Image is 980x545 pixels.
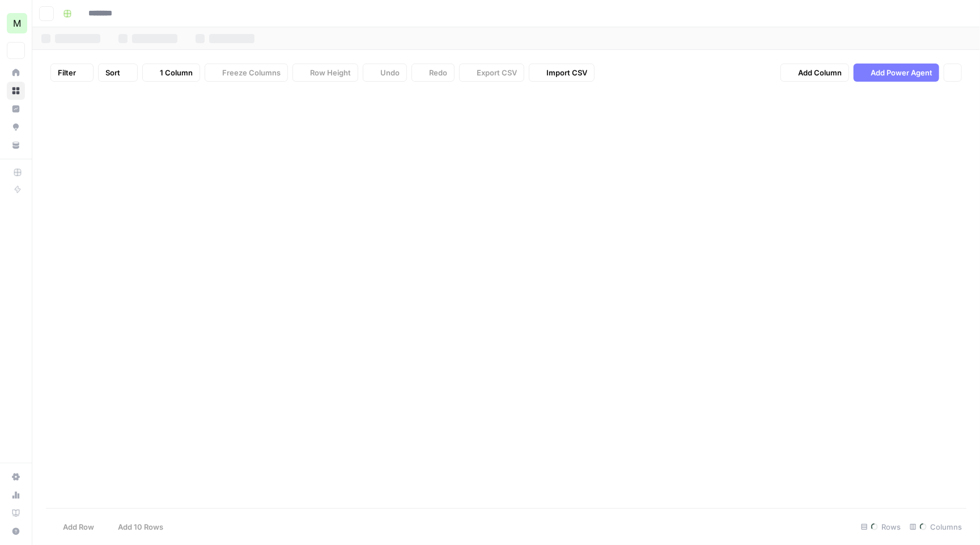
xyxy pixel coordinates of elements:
[7,136,25,154] a: Your Data
[7,504,25,522] a: Learning Hub
[105,67,120,78] span: Sort
[7,100,25,118] a: Insights
[363,64,407,82] button: Undo
[429,67,447,78] span: Redo
[854,64,939,82] button: Add Power Agent
[46,518,101,536] button: Add Row
[871,67,932,78] span: Add Power Agent
[13,16,21,30] span: M
[7,9,25,37] button: Workspace: Mailjet
[63,521,94,533] span: Add Row
[7,118,25,136] a: Opportunities
[160,67,193,78] span: 1 Column
[7,468,25,486] a: Settings
[411,64,455,82] button: Redo
[7,486,25,504] a: Usage
[905,518,966,536] div: Columns
[50,64,94,82] button: Filter
[7,522,25,540] button: Help + Support
[780,64,849,82] button: Add Column
[205,64,288,82] button: Freeze Columns
[477,67,517,78] span: Export CSV
[101,518,170,536] button: Add 10 Rows
[310,67,351,78] span: Row Height
[292,64,358,82] button: Row Height
[380,67,400,78] span: Undo
[58,67,76,78] span: Filter
[98,64,138,82] button: Sort
[529,64,595,82] button: Import CSV
[459,64,524,82] button: Export CSV
[118,521,163,533] span: Add 10 Rows
[856,518,905,536] div: Rows
[7,82,25,100] a: Browse
[7,64,25,82] a: Home
[546,67,587,78] span: Import CSV
[798,67,842,78] span: Add Column
[142,64,200,82] button: 1 Column
[222,67,281,78] span: Freeze Columns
